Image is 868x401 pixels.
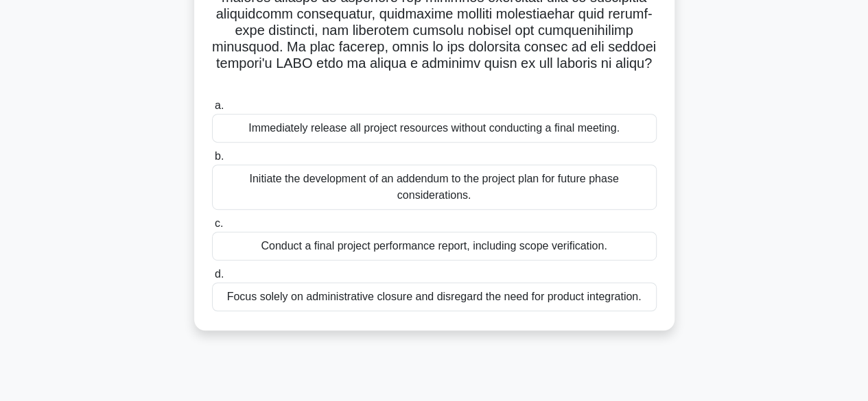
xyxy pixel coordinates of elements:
[215,150,224,162] span: b.
[212,114,657,143] div: Immediately release all project resources without conducting a final meeting.
[212,282,657,311] div: Focus solely on administrative closure and disregard the need for product integration.
[215,99,224,111] span: a.
[212,232,657,260] div: Conduct a final project performance report, including scope verification.
[212,165,657,210] div: Initiate the development of an addendum to the project plan for future phase considerations.
[215,268,224,280] span: d.
[215,217,223,229] span: c.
